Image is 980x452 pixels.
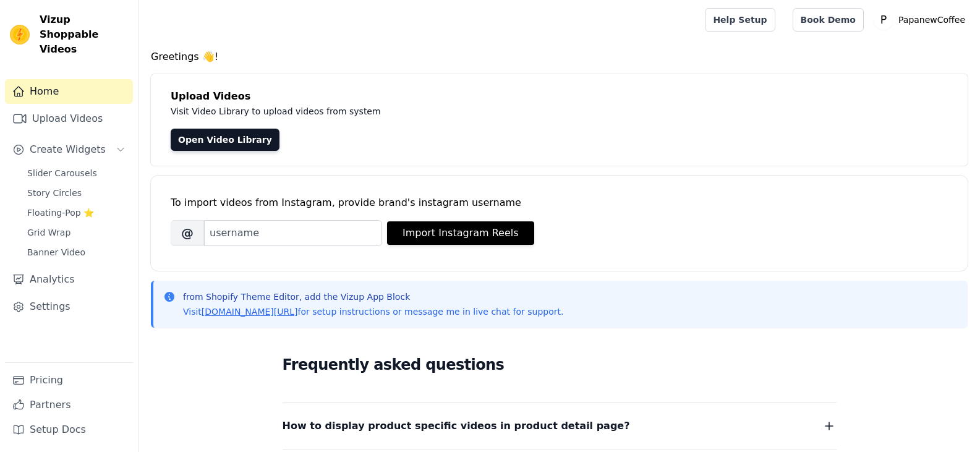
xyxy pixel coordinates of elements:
[5,137,133,162] button: Create Widgets
[171,89,948,104] h4: Upload Videos
[283,417,837,435] button: How to display product specific videos in product detail page?
[30,142,106,157] span: Create Widgets
[204,220,382,246] input: username
[793,8,864,32] a: Book Demo
[5,106,133,131] a: Upload Videos
[874,9,970,31] button: P PapanewCoffee
[40,12,128,57] span: Vizup Shoppable Videos
[893,9,970,31] p: PapanewCoffee
[283,352,837,377] h2: Frequently asked questions
[10,25,30,45] img: Vizup
[27,226,70,239] span: Grid Wrap
[202,307,298,317] a: [DOMAIN_NAME][URL]
[283,417,630,435] span: How to display product specific videos in product detail page?
[27,207,94,219] span: Floating-Pop ⭐
[880,14,887,26] text: P
[171,129,279,151] a: Open Video Library
[20,184,133,202] a: Story Circles
[5,393,133,417] a: Partners
[5,294,133,319] a: Settings
[20,164,133,182] a: Slider Carousels
[20,224,133,241] a: Grid Wrap
[5,417,133,442] a: Setup Docs
[27,167,97,179] span: Slider Carousels
[5,368,133,393] a: Pricing
[171,220,204,246] span: @
[387,221,534,245] button: Import Instagram Reels
[151,49,968,64] h4: Greetings 👋!
[27,187,82,199] span: Story Circles
[171,104,725,119] p: Visit Video Library to upload videos from system
[20,204,133,221] a: Floating-Pop ⭐
[183,305,563,318] p: Visit for setup instructions or message me in live chat for support.
[20,244,133,261] a: Banner Video
[171,195,948,210] div: To import videos from Instagram, provide brand's instagram username
[27,246,85,258] span: Banner Video
[705,8,775,32] a: Help Setup
[183,291,563,303] p: from Shopify Theme Editor, add the Vizup App Block
[5,79,133,104] a: Home
[5,267,133,292] a: Analytics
